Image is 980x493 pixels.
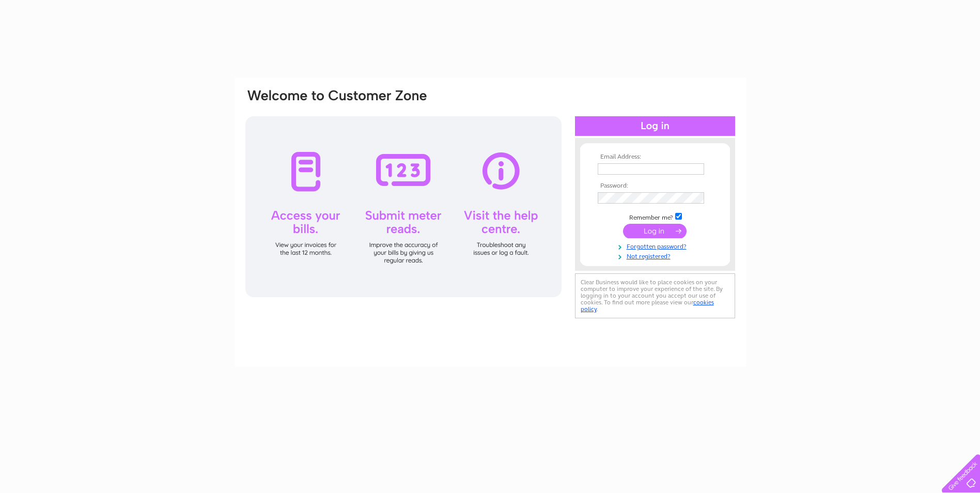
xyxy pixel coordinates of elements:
[598,241,715,251] a: Forgotten password?
[692,165,701,173] img: npw-badge-icon-locked.svg
[575,273,735,318] div: Clear Business would like to place cookies on your computer to improve your experience of the sit...
[581,299,714,313] a: cookies policy
[595,211,715,222] td: Remember me?
[692,194,701,202] img: npw-badge-icon-locked.svg
[623,224,687,238] input: Submit
[595,182,715,190] th: Password:
[598,251,715,260] a: Not registered?
[595,153,715,161] th: Email Address:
